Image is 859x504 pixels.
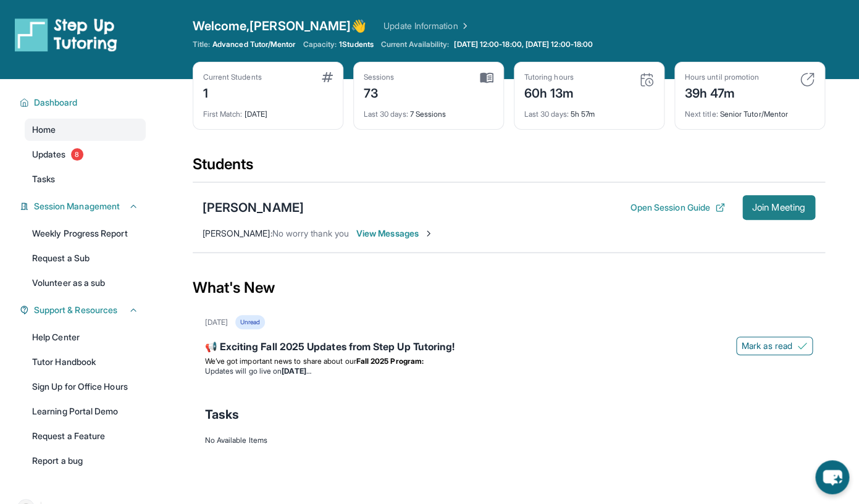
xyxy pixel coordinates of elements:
[356,356,424,366] strong: Fall 2025 Program:
[25,143,146,166] a: Updates8
[454,40,593,49] span: [DATE] 12:00-18:00, [DATE] 12:00-18:00
[32,148,66,161] span: Updates
[25,272,146,294] a: Volunteer as a sub
[25,247,146,269] a: Request a Sub
[524,102,654,119] div: 5h 57m
[383,20,470,32] a: Update Information
[205,339,813,356] div: 📢 Exciting Fall 2025 Updates from Step Up Tutoring!
[193,17,367,35] span: Welcome, [PERSON_NAME] 👋
[205,356,356,366] span: We’ve got important news to share about our
[303,40,337,49] span: Capacity:
[15,17,117,52] img: logo
[451,40,595,49] a: [DATE] 12:00-18:00, [DATE] 12:00-18:00
[364,72,395,82] div: Sessions
[364,102,493,119] div: 7 Sessions
[205,317,228,327] div: [DATE]
[203,228,272,238] span: [PERSON_NAME] :
[272,228,349,238] span: No worry thank you
[203,102,333,119] div: [DATE]
[25,450,146,472] a: Report a bug
[25,400,146,422] a: Learning Portal Demo
[25,119,146,141] a: Home
[25,376,146,398] a: Sign Up for Office Hours
[205,406,239,423] span: Tasks
[32,173,55,185] span: Tasks
[25,222,146,245] a: Weekly Progress Report
[34,304,117,316] span: Support & Resources
[205,435,813,445] div: No Available Items
[25,425,146,447] a: Request a Feature
[364,82,395,102] div: 73
[212,40,295,49] span: Advanced Tutor/Mentor
[339,40,374,49] span: 1 Students
[193,40,210,49] span: Title:
[752,204,805,211] span: Join Meeting
[524,82,574,102] div: 60h 13m
[34,200,120,212] span: Session Management
[32,124,56,136] span: Home
[29,200,138,212] button: Session Management
[639,72,654,87] img: card
[685,102,815,119] div: Senior Tutor/Mentor
[25,168,146,190] a: Tasks
[685,72,759,82] div: Hours until promotion
[364,109,408,119] span: Last 30 days :
[282,366,311,376] strong: [DATE]
[34,96,78,109] span: Dashboard
[203,72,262,82] div: Current Students
[71,148,83,161] span: 8
[29,96,138,109] button: Dashboard
[356,227,434,240] span: View Messages
[797,341,807,351] img: Mark as read
[424,229,434,238] img: Chevron-Right
[235,315,265,329] div: Unread
[25,351,146,373] a: Tutor Handbook
[203,82,262,102] div: 1
[458,20,470,32] img: Chevron Right
[29,304,138,316] button: Support & Resources
[203,199,304,216] div: [PERSON_NAME]
[524,109,569,119] span: Last 30 days :
[205,366,813,376] li: Updates will go live on
[203,109,243,119] span: First Match :
[736,337,813,355] button: Mark as read
[524,72,574,82] div: Tutoring hours
[742,340,792,352] span: Mark as read
[381,40,449,49] span: Current Availability:
[685,109,718,119] span: Next title :
[815,460,849,494] button: chat-button
[630,201,724,214] button: Open Session Guide
[742,195,815,220] button: Join Meeting
[800,72,815,87] img: card
[685,82,759,102] div: 39h 47m
[193,154,825,182] div: Students
[193,261,825,315] div: What's New
[322,72,333,82] img: card
[25,326,146,348] a: Help Center
[480,72,493,83] img: card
